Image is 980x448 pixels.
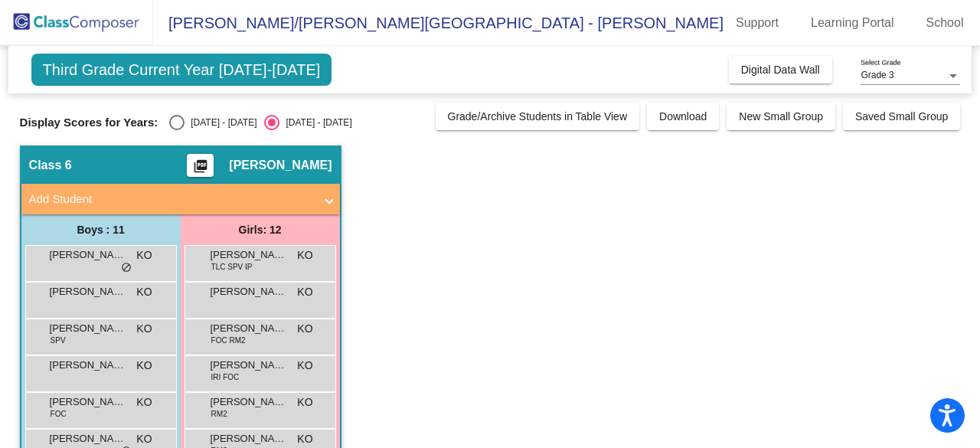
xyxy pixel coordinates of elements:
span: KO [136,247,152,263]
span: Grade 3 [861,70,893,80]
span: KO [136,358,152,374]
span: [PERSON_NAME] [211,431,287,446]
a: Learning Portal [799,11,906,35]
span: [PERSON_NAME] [229,158,332,173]
span: KO [136,321,152,337]
span: [PERSON_NAME] [211,284,287,299]
span: [PERSON_NAME] [50,247,126,263]
span: RM2 [211,408,227,420]
div: [DATE] - [DATE] [185,116,256,129]
span: [PERSON_NAME] [50,284,126,299]
button: New Small Group [727,103,835,130]
mat-radio-group: Select an option [169,115,351,130]
mat-icon: picture_as_pdf [191,159,210,180]
span: [PERSON_NAME]/[PERSON_NAME][GEOGRAPHIC_DATA] - [PERSON_NAME] [153,11,724,35]
span: Class 6 [29,158,72,173]
div: Boys : 11 [21,214,181,245]
span: [PERSON_NAME] [50,394,126,410]
span: [PERSON_NAME] [211,394,287,410]
a: School [914,11,976,35]
button: Grade/Archive Students in Table View [436,103,640,130]
span: FOC [51,408,67,420]
div: [DATE] - [DATE] [279,116,351,129]
span: SPV [51,335,66,346]
span: KO [136,284,152,300]
span: [PERSON_NAME] [50,321,126,336]
span: KO [297,284,312,300]
span: [PERSON_NAME] [211,358,287,373]
span: KO [297,358,312,374]
button: Digital Data Wall [729,56,832,83]
span: Download [659,110,707,123]
button: Download [647,103,719,130]
span: KO [297,247,312,263]
span: [PERSON_NAME] [50,358,126,373]
a: Support [724,11,791,35]
span: [PERSON_NAME] [50,431,126,446]
span: Grade/Archive Students in Table View [448,110,628,123]
span: [PERSON_NAME] [211,321,287,336]
span: New Small Group [739,110,823,123]
span: FOC RM2 [211,335,246,346]
button: Saved Small Group [843,103,960,130]
span: KO [297,321,312,337]
span: KO [136,394,152,410]
span: Third Grade Current Year [DATE]-[DATE] [31,54,332,86]
span: KO [297,394,312,410]
div: Girls: 12 [181,214,340,245]
span: Display Scores for Years: [20,116,158,129]
span: KO [297,431,312,447]
span: [PERSON_NAME] [211,247,287,263]
span: Saved Small Group [855,110,948,123]
span: Digital Data Wall [741,64,820,76]
span: do_not_disturb_alt [121,262,132,274]
span: TLC SPV IP [211,261,253,273]
span: KO [136,431,152,447]
mat-expansion-panel-header: Add Student [21,184,340,214]
button: Print Students Details [187,154,214,177]
span: IRI FOC [211,371,240,383]
mat-panel-title: Add Student [29,191,314,208]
